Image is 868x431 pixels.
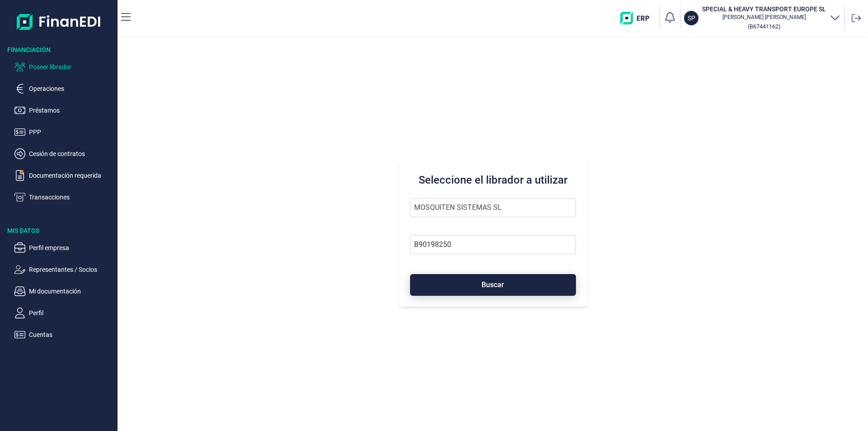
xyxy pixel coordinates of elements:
button: Mi documentación [14,286,114,297]
button: Representantes / Socios [14,264,114,275]
h3: SPECIAL & HEAVY TRANSPORT EUROPE SL [702,5,826,14]
small: Copiar cif [748,23,780,30]
img: Logo de aplicación [17,7,101,36]
button: Cesión de contratos [14,148,114,159]
p: Perfil empresa [29,242,114,253]
button: Perfil empresa [14,242,114,253]
p: Poseer librador [29,62,114,72]
p: [PERSON_NAME] [PERSON_NAME] [702,14,826,21]
p: SP [688,14,695,23]
button: Perfil [14,308,114,318]
button: Poseer librador [14,62,114,72]
h3: Seleccione el librador a utilizar [410,173,576,187]
span: Buscar [481,281,504,288]
button: PPP [14,127,114,137]
input: Busque por NIF [410,235,576,254]
p: Cuentas [29,329,114,340]
p: Documentación requerida [29,170,114,181]
button: Documentación requerida [14,170,114,181]
img: erp [620,12,656,24]
button: Préstamos [14,105,114,116]
p: Mi documentación [29,286,114,297]
p: PPP [29,127,114,137]
p: Transacciones [29,192,114,203]
button: Buscar [410,274,576,296]
p: Representantes / Socios [29,264,114,275]
p: Operaciones [29,83,114,94]
button: Operaciones [14,83,114,94]
p: Perfil [29,308,114,318]
p: Cesión de contratos [29,148,114,159]
button: Cuentas [14,329,114,340]
button: Transacciones [14,192,114,203]
p: Préstamos [29,105,114,116]
input: Seleccione la razón social [410,198,576,217]
button: SPSPECIAL & HEAVY TRANSPORT EUROPE SL[PERSON_NAME] [PERSON_NAME](B67441162) [684,5,840,32]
